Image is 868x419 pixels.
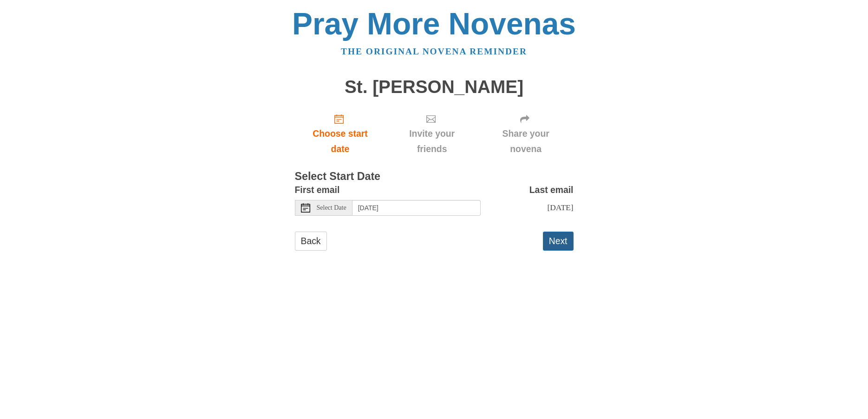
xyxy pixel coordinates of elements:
h3: Select Start Date [295,171,574,183]
span: Select Date [317,205,346,211]
span: Invite your friends [395,126,469,157]
a: Pray More Novenas [292,7,576,41]
h1: St. [PERSON_NAME] [295,77,574,97]
span: Share your novena [488,126,564,157]
label: First email [295,182,340,198]
span: [DATE] [547,203,573,212]
span: Choose start date [304,126,377,157]
a: The original novena reminder [341,47,527,56]
a: Back [295,232,327,251]
button: Next [543,232,574,251]
div: Click "Next" to confirm your start date first. [385,106,478,161]
div: Click "Next" to confirm your start date first. [478,106,574,161]
label: Last email [529,182,574,198]
a: Choose start date [295,106,386,161]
